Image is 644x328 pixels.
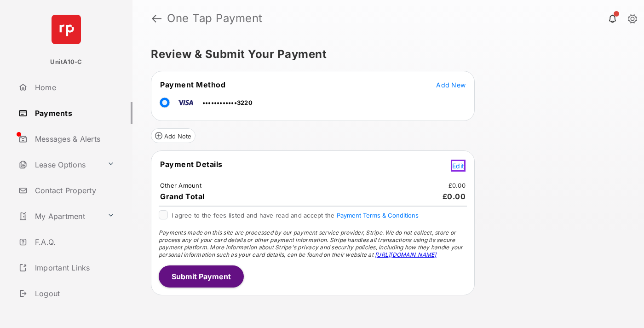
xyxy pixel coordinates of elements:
[15,128,132,150] a: Messages & Alerts
[160,80,225,89] span: Payment Method
[443,192,466,201] span: £0.00
[172,212,419,219] span: I agree to the fees listed and have read and accept the
[15,179,132,201] a: Contact Property
[375,251,436,258] a: [URL][DOMAIN_NAME]
[160,160,223,169] span: Payment Details
[151,128,195,143] button: Add Note
[15,102,132,124] a: Payments
[167,13,263,24] strong: One Tap Payment
[202,99,253,106] span: ••••••••••••3220
[452,162,464,170] span: Edit
[159,229,463,258] span: Payments made on this site are processed by our payment service provider, Stripe. We do not colle...
[15,257,118,279] a: Important Links
[15,154,103,176] a: Lease Options
[15,282,132,305] a: Logout
[15,231,132,253] a: F.A.Q.
[160,181,202,190] td: Other Amount
[451,160,466,172] button: Edit
[151,49,618,60] h5: Review & Submit Your Payment
[160,192,205,201] span: Grand Total
[436,81,466,89] span: Add New
[15,205,103,227] a: My Apartment
[337,212,419,219] button: I agree to the fees listed and have read and accept the
[52,15,81,44] img: svg+xml;base64,PHN2ZyB4bWxucz0iaHR0cDovL3d3dy53My5vcmcvMjAwMC9zdmciIHdpZHRoPSI2NCIgaGVpZ2h0PSI2NC...
[50,58,82,67] p: UnitA10-C
[159,265,244,288] button: Submit Payment
[448,181,466,190] td: £0.00
[15,76,132,98] a: Home
[436,80,466,89] button: Add New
